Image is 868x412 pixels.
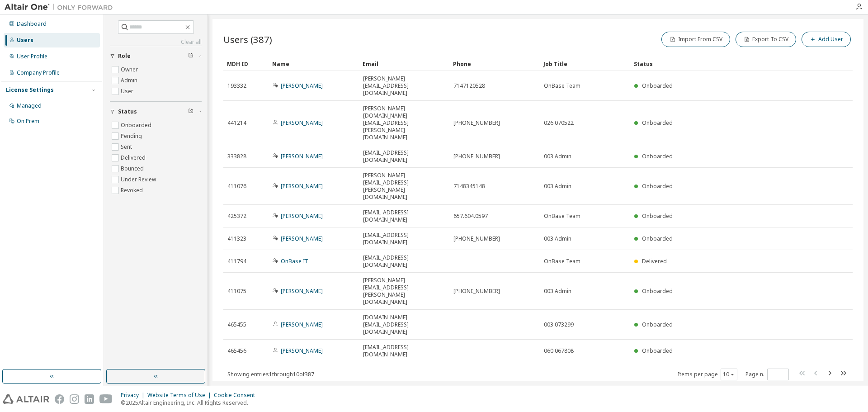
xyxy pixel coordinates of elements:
span: Onboarded [642,82,673,90]
a: OnBase IT [281,257,308,265]
span: Onboarded [642,287,673,295]
span: [EMAIL_ADDRESS][DOMAIN_NAME] [363,149,445,164]
span: Items per page [678,369,737,380]
span: [PHONE_NUMBER] [453,235,500,242]
span: 003 073299 [544,321,574,328]
a: [PERSON_NAME] [281,321,323,328]
div: On Prem [17,118,39,125]
button: Import From CSV [661,32,730,47]
label: Sent [121,142,134,152]
label: Delivered [121,152,147,163]
span: 333828 [227,153,246,160]
label: Onboarded [121,120,153,131]
div: Email [363,57,446,71]
button: Export To CSV [736,32,796,47]
span: 425372 [227,213,246,220]
span: OnBase Team [544,258,580,265]
div: Cookie Consent [214,392,260,399]
span: 465455 [227,321,246,328]
span: OnBase Team [544,213,580,220]
span: Onboarded [642,119,673,127]
label: Under Review [121,174,158,185]
span: [EMAIL_ADDRESS][DOMAIN_NAME] [363,232,445,246]
span: 026 070522 [544,119,574,127]
img: Altair One [5,3,118,12]
span: Onboarded [642,152,673,160]
span: 003 Admin [544,288,571,295]
label: Revoked [121,185,145,196]
span: Onboarded [642,347,673,355]
div: Dashboard [17,20,47,28]
button: 10 [723,371,735,378]
a: [PERSON_NAME] [281,235,323,242]
label: User [121,86,135,97]
span: 411794 [227,258,246,265]
span: Page n. [745,369,789,380]
a: [PERSON_NAME] [281,152,323,160]
a: [PERSON_NAME] [281,119,323,127]
button: Role [110,46,202,66]
span: [EMAIL_ADDRESS][DOMAIN_NAME] [363,344,445,358]
span: [EMAIL_ADDRESS][DOMAIN_NAME] [363,254,445,269]
a: Clear all [110,38,202,46]
div: Status [634,57,806,71]
label: Owner [121,64,140,75]
img: instagram.svg [70,394,79,404]
div: Users [17,37,33,44]
label: Admin [121,75,139,86]
div: Website Terms of Use [147,392,214,399]
a: [PERSON_NAME] [281,347,323,355]
p: © 2025 Altair Engineering, Inc. All Rights Reserved. [121,399,260,407]
span: 411076 [227,183,246,190]
span: Onboarded [642,321,673,328]
span: 003 Admin [544,235,571,242]
span: Users (387) [223,33,272,46]
span: Onboarded [642,235,673,242]
div: Name [272,57,355,71]
span: Status [118,108,137,115]
div: Job Title [543,57,627,71]
span: [PHONE_NUMBER] [453,288,500,295]
button: Status [110,102,202,122]
div: Company Profile [17,69,60,76]
span: 465456 [227,347,246,355]
span: Onboarded [642,182,673,190]
span: [DOMAIN_NAME][EMAIL_ADDRESS][DOMAIN_NAME] [363,314,445,336]
span: [PERSON_NAME][EMAIL_ADDRESS][PERSON_NAME][DOMAIN_NAME] [363,172,445,201]
span: Clear filter [188,108,193,115]
span: 411075 [227,288,246,295]
span: [PERSON_NAME][EMAIL_ADDRESS][DOMAIN_NAME] [363,75,445,97]
span: [PHONE_NUMBER] [453,153,500,160]
img: linkedin.svg [85,394,94,404]
span: [EMAIL_ADDRESS][DOMAIN_NAME] [363,209,445,223]
div: MDH ID [227,57,265,71]
span: 441214 [227,119,246,127]
a: [PERSON_NAME] [281,82,323,90]
span: 003 Admin [544,153,571,160]
span: 003 Admin [544,183,571,190]
span: 7148345148 [453,183,485,190]
span: Onboarded [642,212,673,220]
img: altair_logo.svg [3,394,49,404]
span: 411323 [227,235,246,242]
button: Add User [802,32,851,47]
span: Delivered [642,257,667,265]
span: Clear filter [188,52,193,60]
span: [PERSON_NAME][EMAIL_ADDRESS][PERSON_NAME][DOMAIN_NAME] [363,277,445,306]
div: Privacy [121,392,147,399]
a: [PERSON_NAME] [281,212,323,220]
span: [PHONE_NUMBER] [453,119,500,127]
div: Managed [17,102,42,109]
a: [PERSON_NAME] [281,287,323,295]
img: facebook.svg [55,394,64,404]
span: 657.604.0597 [453,213,488,220]
div: Phone [453,57,536,71]
span: 7147120528 [453,82,485,90]
img: youtube.svg [99,394,113,404]
a: [PERSON_NAME] [281,182,323,190]
span: OnBase Team [544,82,580,90]
span: 060 067808 [544,347,574,355]
span: Role [118,52,131,60]
div: License Settings [6,86,54,94]
label: Pending [121,131,144,142]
